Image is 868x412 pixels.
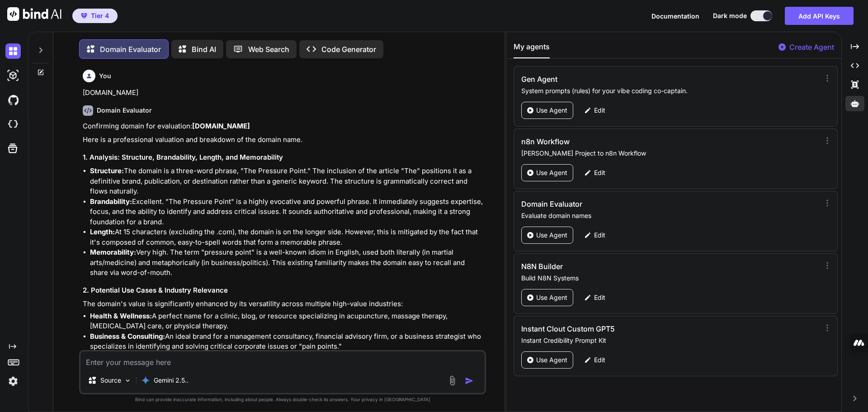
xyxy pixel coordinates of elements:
img: settings [5,374,21,389]
li: A perfect name for a clinic, blog, or resource specializing in acupuncture, massage therapy, [MED... [90,311,484,331]
p: Use Agent [536,293,567,302]
img: Pick Models [124,377,132,384]
li: Very high. The term "pressure point" is a well-known idiom in English, used both literally (in ma... [90,247,484,278]
li: An ideal brand for a management consultancy, financial advisory firm, or a business strategist wh... [90,331,484,352]
strong: [DOMAIN_NAME] [192,122,250,130]
p: Edit [594,231,605,240]
h3: 2. Potential Use Cases & Industry Relevance [83,285,484,296]
button: My agents [514,41,550,58]
p: Source [100,376,121,385]
p: The domain's value is significantly enhanced by its versatility across multiple high-value indust... [83,299,484,309]
p: Web Search [248,44,289,55]
p: Use Agent [536,168,567,177]
p: Use Agent [536,231,567,240]
h6: Domain Evaluator [97,106,152,115]
img: darkChat [5,43,21,59]
button: Documentation [651,11,699,21]
button: Add API Keys [785,7,854,25]
p: Use Agent [536,106,567,115]
li: The domain is a three-word phrase, "The Pressure Point." The inclusion of the article "The" posit... [90,166,484,197]
img: Bind AI [7,7,61,21]
p: Here is a professional valuation and breakdown of the domain name. [83,135,484,145]
p: System prompts (rules) for your vibe coding co-captain. [521,86,816,95]
h3: n8n Workflow [521,136,728,147]
button: premiumTier 4 [72,9,118,23]
span: Documentation [651,12,699,20]
li: Excellent. "The Pressure Point" is a highly evocative and powerful phrase. It immediately suggest... [90,197,484,227]
p: [PERSON_NAME] Project to n8n Workflow [521,149,816,158]
strong: Health & Wellness: [90,312,152,320]
h6: You [99,71,111,81]
h3: Domain Evaluator [521,199,728,209]
p: Edit [594,106,605,115]
p: Edit [594,355,605,365]
span: Dark mode [713,11,747,20]
img: darkAi-studio [5,68,21,83]
h3: Gen Agent [521,74,728,85]
strong: Structure: [90,166,124,175]
h3: 1. Analysis: Structure, Brandability, Length, and Memorability [83,152,484,163]
img: cloudideIcon [5,117,21,132]
h3: Instant Clout Custom GPT5 [521,323,728,334]
p: Bind can provide inaccurate information, including about people. Always double-check its answers.... [79,396,486,403]
strong: Business & Consulting: [90,332,165,341]
p: Domain Evaluator [100,44,161,55]
p: Create Agent [789,42,834,52]
img: icon [465,376,474,385]
p: Use Agent [536,355,567,365]
p: Edit [594,168,605,177]
p: Edit [594,293,605,302]
img: attachment [447,375,458,386]
p: Bind AI [192,44,216,55]
img: premium [81,13,87,19]
li: At 15 characters (excluding the .com), the domain is on the longer side. However, this is mitigat... [90,227,484,247]
strong: Length: [90,227,115,236]
p: [DOMAIN_NAME] [83,88,484,98]
p: Evaluate domain names [521,211,816,220]
img: githubDark [5,92,21,108]
p: Build N8N Systems [521,274,816,283]
p: Confirming domain for evaluation: [83,121,484,132]
strong: Brandability: [90,197,132,206]
p: Instant Credibility Prompt Kit [521,336,816,345]
p: Code Generator [321,44,376,55]
span: Tier 4 [91,11,109,20]
p: Gemini 2.5.. [154,376,189,385]
h3: N8N Builder [521,261,728,272]
strong: Memorability: [90,248,136,256]
img: Gemini 2.5 Pro [141,376,150,385]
